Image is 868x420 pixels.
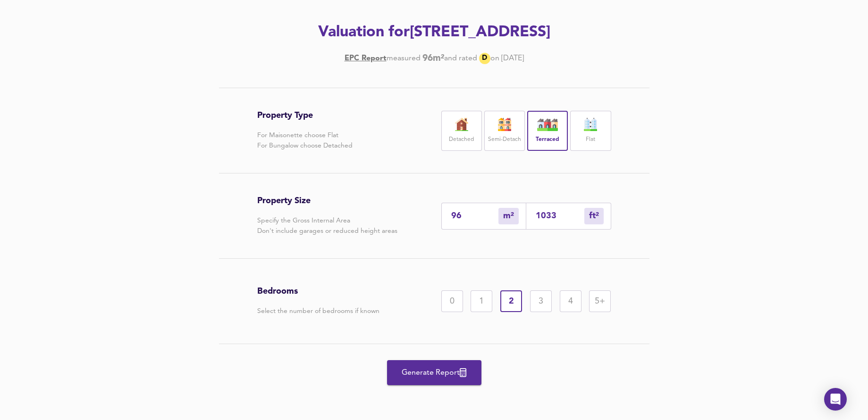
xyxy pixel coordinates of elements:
p: For Maisonette choose Flat For Bungalow choose Detached [257,130,353,151]
div: Semi-Detach [484,111,525,151]
input: Enter sqm [451,211,498,221]
div: 2 [500,290,522,312]
div: Detached [441,111,482,151]
div: 0 [441,290,463,312]
span: Generate Report [396,366,472,379]
div: Terraced [527,111,568,151]
img: house-icon [450,118,473,131]
h2: Valuation for [STREET_ADDRESS] [167,22,701,43]
div: 5+ [589,290,611,312]
div: 1 [471,290,492,312]
div: m² [584,208,604,224]
label: Flat [586,134,595,146]
label: Semi-Detach [488,134,521,146]
div: D [479,53,490,64]
div: Flat [570,111,611,151]
button: Generate Report [387,360,481,385]
div: [DATE] [345,53,524,64]
p: Specify the Gross Internal Area Don't include garages or reduced height areas [257,215,397,236]
input: Sqft [536,211,584,221]
p: Select the number of bedrooms if known [257,306,379,316]
div: m² [498,208,519,224]
label: Detached [449,134,474,146]
div: 4 [560,290,581,312]
a: EPC Report [345,53,387,64]
div: on [490,53,499,64]
img: flat-icon [579,118,602,131]
h3: Property Size [257,196,397,206]
div: and rated [444,53,477,64]
h3: Bedrooms [257,286,379,296]
b: 96 m² [422,53,444,64]
div: 3 [530,290,552,312]
label: Terraced [536,134,559,146]
div: Open Intercom Messenger [824,388,847,411]
h3: Property Type [257,110,353,121]
img: house-icon [493,118,516,131]
div: measured [387,53,421,64]
img: house-icon [536,118,559,131]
